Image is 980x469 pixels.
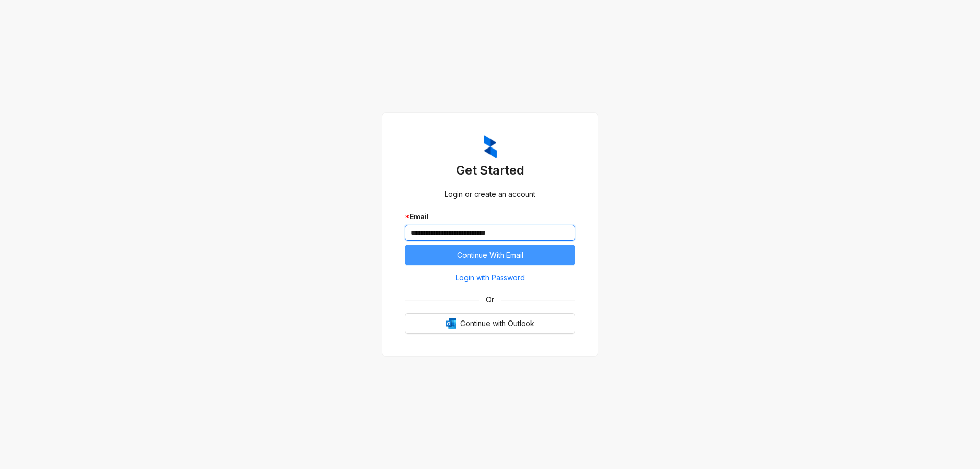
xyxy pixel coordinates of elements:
div: Email [405,211,575,223]
img: ZumaIcon [484,135,497,159]
img: Outlook [446,318,456,329]
span: Continue With Email [457,250,523,261]
span: Or [479,294,501,305]
div: Login or create an account [405,189,575,200]
h3: Get Started [405,162,575,179]
button: OutlookContinue with Outlook [405,313,575,334]
span: Login with Password [456,272,525,283]
span: Continue with Outlook [460,318,534,329]
button: Continue With Email [405,245,575,265]
button: Login with Password [405,269,575,286]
